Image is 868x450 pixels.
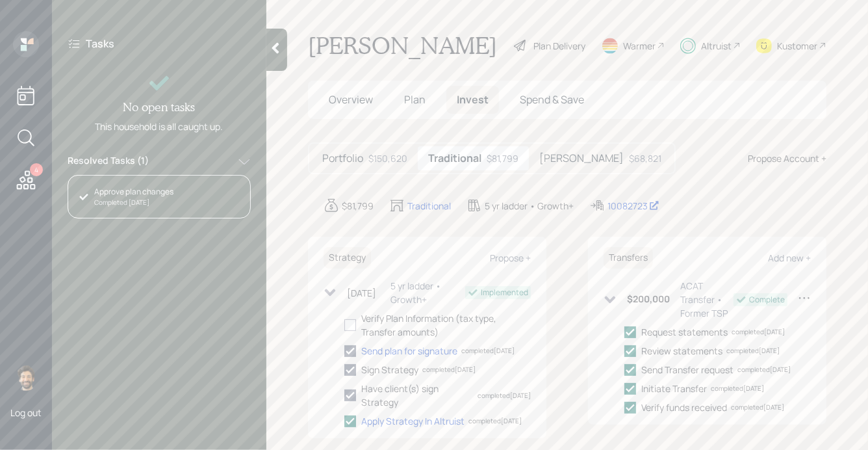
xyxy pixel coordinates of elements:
[407,199,451,213] div: Traditional
[629,152,661,165] div: $68,821
[468,416,522,426] div: completed [DATE]
[13,365,39,391] img: eric-schwartz-headshot.png
[701,39,732,53] div: Altruist
[641,382,707,395] div: Initiate Transfer
[428,152,481,165] h5: Traditional
[30,163,43,176] div: 4
[748,152,826,165] div: Propose Account +
[94,198,173,207] div: Completed [DATE]
[361,414,465,428] div: Apply Strategy In Altruist
[422,365,476,375] div: completed [DATE]
[68,154,149,170] label: Resolved Tasks ( 1 )
[539,152,624,165] h5: [PERSON_NAME]
[361,363,418,377] div: Sign Strategy
[94,186,173,198] div: Approve plan changes
[324,247,371,269] h6: Strategy
[520,92,584,107] span: Spend & Save
[731,403,784,412] div: completed [DATE]
[361,382,474,409] div: Have client(s) sign Strategy
[404,92,426,107] span: Plan
[485,199,574,213] div: 5 yr ladder • Growth+
[737,365,791,375] div: completed [DATE]
[768,252,811,264] div: Add new +
[308,31,497,60] h1: [PERSON_NAME]
[607,199,659,213] div: 10082723
[86,36,114,51] label: Tasks
[457,92,489,107] span: Invest
[481,287,528,298] div: Implemented
[390,279,465,306] div: 5 yr ladder • Growth+
[641,401,727,414] div: Verify funds received
[641,325,728,339] div: Request statements
[96,120,223,133] div: This household is all caught up.
[777,39,817,53] div: Kustomer
[749,294,785,306] div: Complete
[361,344,457,358] div: Send plan for signature
[10,406,42,419] div: Log out
[711,384,764,393] div: completed [DATE]
[726,346,780,356] div: completed [DATE]
[641,363,734,377] div: Send Transfer request
[478,391,531,401] div: completed [DATE]
[361,311,531,339] div: Verify Plan Information (tax type, Transfer amounts)
[123,100,196,114] h4: No open tasks
[680,279,734,320] div: ACAT Transfer • Former TSP
[627,294,670,305] h6: $200,000
[342,199,374,213] div: $81,799
[490,252,531,264] div: Propose +
[329,92,373,107] span: Overview
[732,327,785,337] div: completed [DATE]
[604,247,653,269] h6: Transfers
[623,39,656,53] div: Warmer
[487,152,518,165] div: $81,799
[461,346,515,356] div: completed [DATE]
[641,344,722,358] div: Review statements
[347,286,376,300] div: [DATE]
[322,152,363,165] h5: Portfolio
[533,39,585,53] div: Plan Delivery
[368,152,407,165] div: $150,620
